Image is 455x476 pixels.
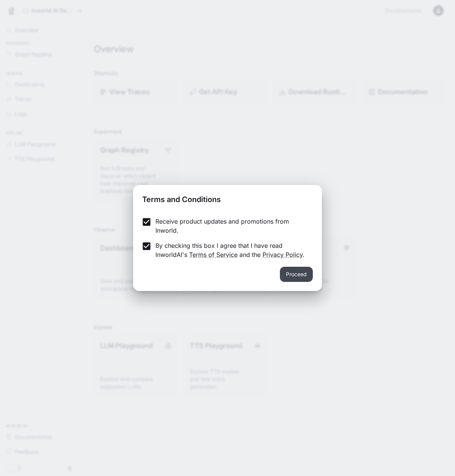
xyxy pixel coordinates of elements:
p: By checking this box I agree that I have read InworldAI's and the . [155,241,307,259]
p: Receive product updates and promotions from Inworld. [155,217,307,235]
a: Privacy Policy [262,251,303,258]
button: Proceed [280,267,313,282]
h2: Terms and Conditions [133,185,321,211]
a: Terms of Service [189,251,238,258]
